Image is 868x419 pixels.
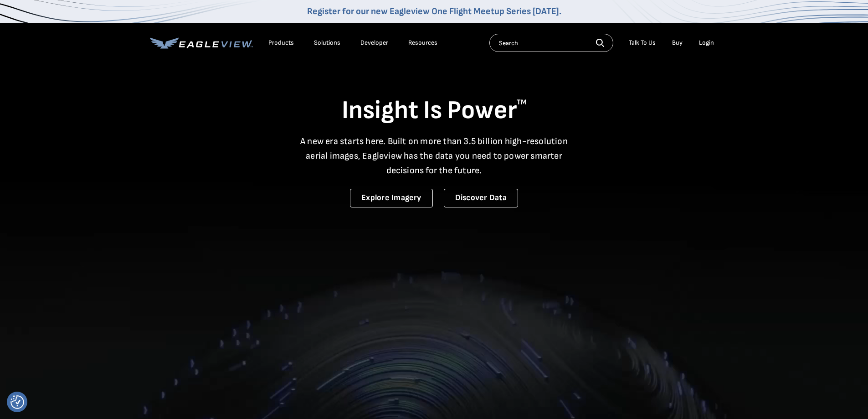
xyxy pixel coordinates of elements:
a: Buy [672,39,683,47]
p: A new era starts here. Built on more than 3.5 billion high-resolution aerial images, Eagleview ha... [295,134,574,178]
div: Resources [408,39,437,47]
input: Search [489,34,613,52]
div: Login [699,39,714,47]
sup: TM [517,98,527,107]
div: Products [268,39,294,47]
a: Developer [360,39,388,47]
a: Discover Data [444,189,518,207]
button: Consent Preferences [10,395,24,409]
img: Revisit consent button [10,395,24,409]
div: Solutions [314,39,340,47]
a: Explore Imagery [350,189,433,207]
h1: Insight Is Power [150,95,719,127]
div: Talk To Us [629,39,656,47]
a: Register for our new Eagleview One Flight Meetup Series [DATE]. [307,6,561,17]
